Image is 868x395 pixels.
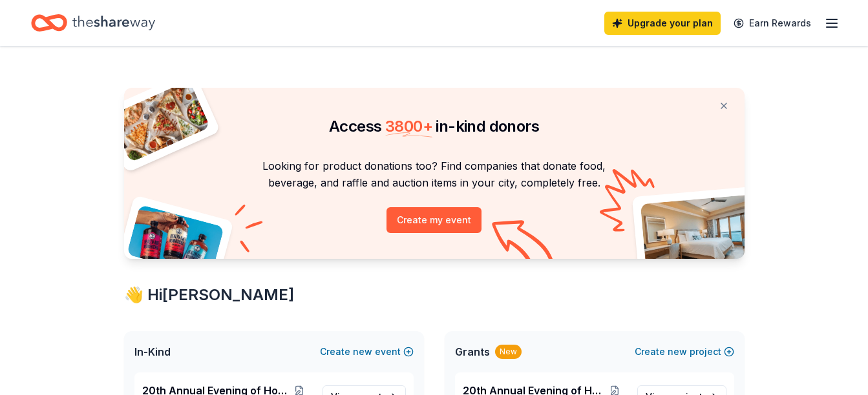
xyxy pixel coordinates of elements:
[726,12,819,35] a: Earn Rewards
[492,220,556,268] img: Curvy arrow
[353,344,372,360] span: new
[385,117,432,136] span: 3800 +
[668,344,687,360] span: new
[635,344,734,360] button: Createnewproject
[134,344,171,360] span: In-Kind
[329,117,539,136] span: Access in-kind donors
[495,345,522,359] div: New
[455,344,490,360] span: Grants
[386,207,482,233] button: Create my event
[124,285,745,305] div: 👋 Hi [PERSON_NAME]
[140,157,729,192] p: Looking for product donations too? Find companies that donate food, beverage, and raffle and auct...
[31,8,155,38] a: Home
[604,12,721,35] a: Upgrade your plan
[320,344,414,360] button: Createnewevent
[109,80,210,163] img: Pizza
